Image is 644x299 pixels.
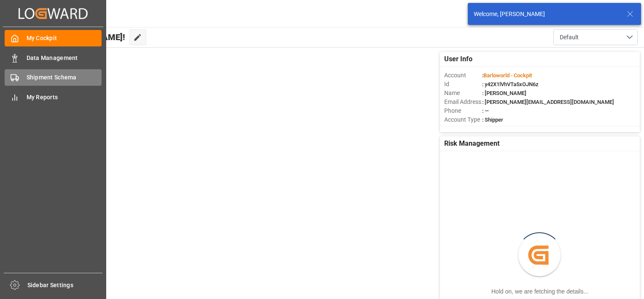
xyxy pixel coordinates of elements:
span: : [PERSON_NAME][EMAIL_ADDRESS][DOMAIN_NAME] [482,99,614,105]
span: : — [482,108,489,114]
span: Sidebar Settings [27,281,103,290]
a: Shipment Schema [5,69,102,86]
span: Name [444,89,482,98]
a: Data Management [5,49,102,66]
span: Phone [444,106,482,115]
span: Shipment Schema [27,73,102,82]
span: Barloworld - Cockpit [483,72,532,79]
a: My Cockpit [5,30,102,46]
span: Email Address [444,98,482,106]
span: My Cockpit [27,34,102,43]
a: My Reports [5,89,102,105]
span: : [PERSON_NAME] [482,90,526,96]
span: Id [444,80,482,89]
span: : y42X1lVhVTa5xOJN6z [482,81,539,87]
button: open menu [553,29,638,45]
span: Account [444,71,482,80]
div: Welcome, [PERSON_NAME] [474,10,619,19]
span: : Shipper [482,117,503,123]
span: Account Type [444,115,482,124]
span: Hello [PERSON_NAME]! [35,29,125,45]
span: Default [560,33,579,42]
span: Risk Management [444,139,499,149]
span: User Info [444,54,472,64]
div: Hold on, we are fetching the details... [491,287,588,296]
span: : [482,72,532,79]
span: My Reports [27,93,102,102]
span: Data Management [27,54,102,63]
